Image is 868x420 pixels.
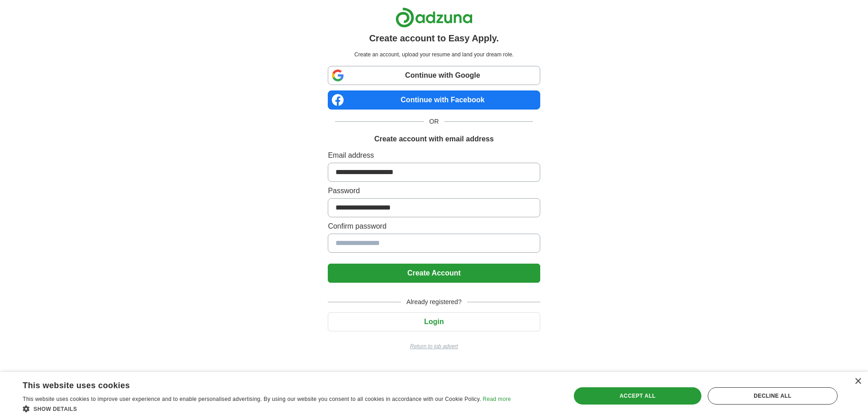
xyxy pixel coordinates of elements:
[328,264,540,283] button: Create Account
[23,377,488,391] div: This website uses cookies
[483,396,511,402] a: Read more, opens a new window
[574,387,701,405] div: Accept all
[330,50,538,59] p: Create an account, upload your resume and land your dream role.
[328,185,540,196] label: Password
[23,396,481,402] span: This website uses cookies to improve user experience and to enable personalised advertising. By u...
[401,297,467,307] span: Already registered?
[328,90,540,110] a: Continue with Facebook
[328,318,540,325] a: Login
[23,404,511,413] div: Show details
[522,202,533,213] keeper-lock: Open Keeper Popup
[328,312,540,331] button: Login
[708,387,838,405] div: Decline all
[328,221,540,232] label: Confirm password
[854,378,861,385] div: Close
[328,66,540,85] a: Continue with Google
[424,117,444,126] span: OR
[369,31,499,45] h1: Create account to Easy Apply.
[328,150,540,161] label: Email address
[522,238,533,249] keeper-lock: Open Keeper Popup
[328,342,540,350] a: Return to job advert
[34,406,77,412] span: Show details
[395,7,473,28] img: Adzuna logo
[374,134,493,145] h1: Create account with email address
